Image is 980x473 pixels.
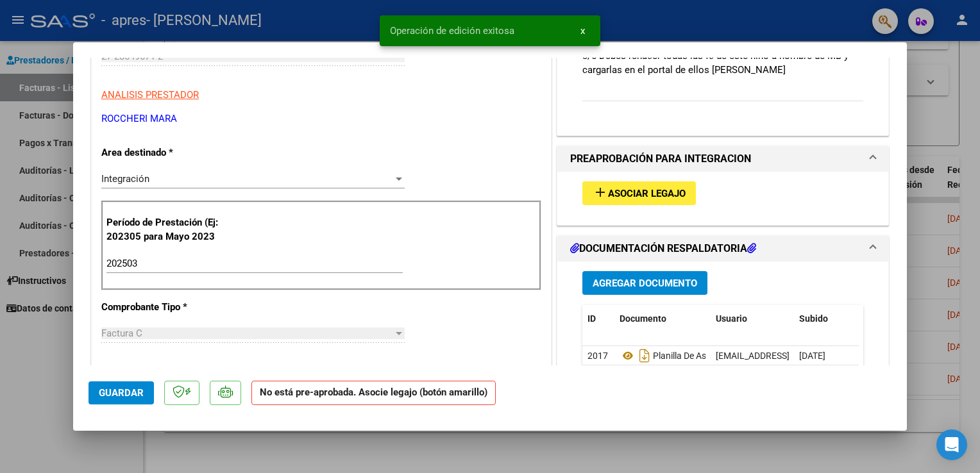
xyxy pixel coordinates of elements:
[101,328,142,339] span: Factura C
[636,345,653,366] i: Descargar documento
[587,351,608,361] span: 2017
[799,351,825,361] span: [DATE]
[593,278,697,289] span: Agregar Documento
[614,305,711,333] datatable-header-cell: Documento
[582,271,707,295] button: Agregar Documento
[101,173,149,185] span: Integración
[936,429,967,460] div: Open Intercom Messenger
[620,313,666,324] span: Documento
[557,236,888,261] mat-expansion-panel-header: DOCUMENTACIÓN RESPALDATORIA
[582,305,614,333] datatable-header-cell: ID
[593,185,608,200] mat-icon: add
[711,305,794,333] datatable-header-cell: Usuario
[99,387,144,399] span: Guardar
[101,112,541,126] p: ROCCHERI MARA
[580,25,585,37] span: x
[89,381,154,404] button: Guardar
[716,313,747,324] span: Usuario
[101,145,233,160] p: Area destinado *
[101,365,233,379] p: Punto de Venta
[557,146,888,172] mat-expansion-panel-header: PREAPROBACIÓN PARA INTEGRACION
[582,181,696,205] button: Asociar Legajo
[620,351,737,361] span: Planilla De Asistencia
[587,313,596,324] span: ID
[570,151,751,167] h1: PREAPROBACIÓN PARA INTEGRACION
[570,19,595,42] button: x
[608,188,686,199] span: Asociar Legajo
[858,305,922,333] datatable-header-cell: Acción
[101,300,233,315] p: Comprobante Tipo *
[390,24,514,37] span: Operación de edición exitosa
[251,381,496,406] strong: No está pre-aprobada. Asocie legajo (botón amarillo)
[799,313,828,324] span: Subido
[582,49,863,77] p: 3/6 Debes rehacer todas las fc de este niño a nombre de MB y cargarlas en el portal de ellos [PER...
[101,89,199,101] span: ANALISIS PRESTADOR
[794,305,858,333] datatable-header-cell: Subido
[557,172,888,225] div: PREAPROBACIÓN PARA INTEGRACION
[106,215,235,244] p: Período de Prestación (Ej: 202305 para Mayo 2023
[716,351,933,361] span: [EMAIL_ADDRESS][DOMAIN_NAME] - [PERSON_NAME]
[570,241,756,256] h1: DOCUMENTACIÓN RESPALDATORIA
